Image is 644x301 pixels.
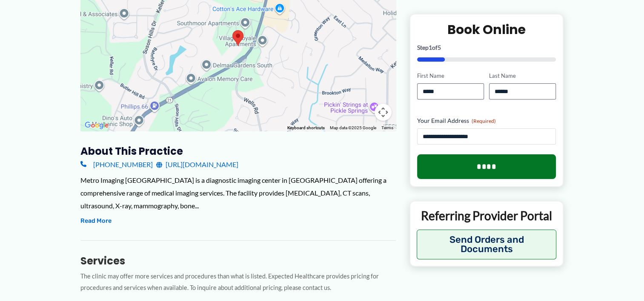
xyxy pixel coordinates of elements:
a: Open this area in Google Maps (opens a new window) [83,120,111,131]
span: 5 [438,44,441,51]
button: Map camera controls [375,104,392,121]
a: [URL][DOMAIN_NAME] [156,158,238,171]
p: The clinic may offer more services and procedures than what is listed. Expected Healthcare provid... [80,271,396,294]
img: Google [83,120,111,131]
label: Your Email Address [417,116,556,125]
h3: Services [80,254,396,267]
span: (Required) [472,118,496,124]
h2: Book Online [417,21,556,38]
label: Last Name [489,72,556,80]
button: Send Orders and Documents [417,230,557,259]
h3: About this practice [80,145,396,158]
a: [PHONE_NUMBER] [80,158,153,171]
span: Map data ©2025 Google [330,125,376,130]
p: Step of [417,45,556,51]
button: Keyboard shortcuts [287,125,325,131]
button: Read More [80,216,112,226]
div: Metro Imaging [GEOGRAPHIC_DATA] is a diagnostic imaging center in [GEOGRAPHIC_DATA] offering a co... [80,174,396,212]
a: Terms (opens in new tab) [381,125,393,130]
span: 1 [429,44,432,51]
p: Referring Provider Portal [417,208,557,223]
label: First Name [417,72,484,80]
